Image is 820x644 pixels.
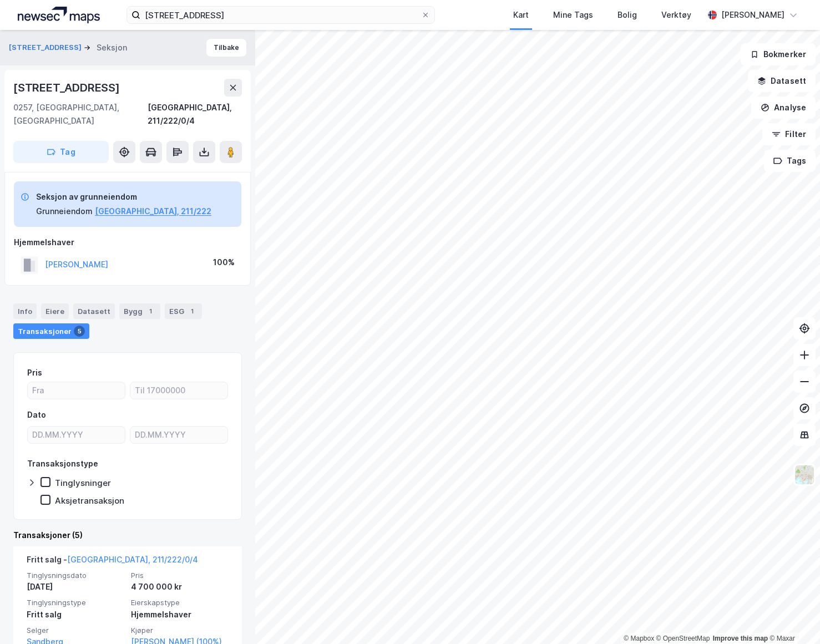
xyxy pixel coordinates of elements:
[617,8,637,22] div: Bolig
[765,591,820,644] div: Kontrollprogram for chat
[55,495,124,506] div: Aksjetransaksjon
[764,150,816,172] button: Tags
[13,323,89,339] div: Transaksjoner
[27,626,124,635] span: Selger
[27,580,124,594] div: [DATE]
[213,256,235,269] div: 100%
[140,7,421,23] input: Søk på adresse, matrikkel, gårdeiere, leietakere eller personer
[131,571,229,580] span: Pris
[748,70,816,92] button: Datasett
[97,41,127,54] div: Seksjon
[131,626,229,635] span: Kjøper
[794,464,815,485] img: Z
[186,306,198,317] div: 1
[9,42,84,53] button: [STREET_ADDRESS]
[553,8,593,22] div: Mine Tags
[13,141,109,163] button: Tag
[27,366,42,379] div: Pris
[36,190,211,204] div: Seksjon av grunneiendom
[765,591,820,644] iframe: Chat Widget
[13,529,242,542] div: Transaksjoner (5)
[36,205,93,218] div: Grunneiendom
[130,427,227,443] input: DD.MM.YYYY
[131,608,229,621] div: Hjemmelshaver
[762,123,816,145] button: Filter
[131,598,229,607] span: Eierskapstype
[27,608,124,621] div: Fritt salg
[28,382,125,399] input: Fra
[18,7,100,23] img: logo.a4113a55bc3d86da70a041830d287a7e.svg
[27,571,124,580] span: Tinglysningsdato
[13,303,37,319] div: Info
[14,236,241,249] div: Hjemmelshaver
[751,97,816,119] button: Analyse
[165,303,202,319] div: ESG
[55,478,111,488] div: Tinglysninger
[27,408,46,422] div: Dato
[95,205,211,218] button: [GEOGRAPHIC_DATA], 211/222
[148,101,242,128] div: [GEOGRAPHIC_DATA], 211/222/0/4
[27,553,198,571] div: Fritt salg -
[721,8,784,22] div: [PERSON_NAME]
[13,101,148,128] div: 0257, [GEOGRAPHIC_DATA], [GEOGRAPHIC_DATA]
[73,303,115,319] div: Datasett
[131,580,229,594] div: 4 700 000 kr
[130,382,227,399] input: Til 17000000
[661,8,691,22] div: Verktøy
[713,635,768,642] a: Improve this map
[27,457,98,470] div: Transaksjonstype
[27,598,124,607] span: Tinglysningstype
[74,326,85,337] div: 5
[28,427,125,443] input: DD.MM.YYYY
[206,39,246,57] button: Tilbake
[119,303,160,319] div: Bygg
[145,306,156,317] div: 1
[67,555,198,564] a: [GEOGRAPHIC_DATA], 211/222/0/4
[513,8,529,22] div: Kart
[741,43,816,65] button: Bokmerker
[41,303,69,319] div: Eiere
[624,635,654,642] a: Mapbox
[13,79,122,97] div: [STREET_ADDRESS]
[656,635,710,642] a: OpenStreetMap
